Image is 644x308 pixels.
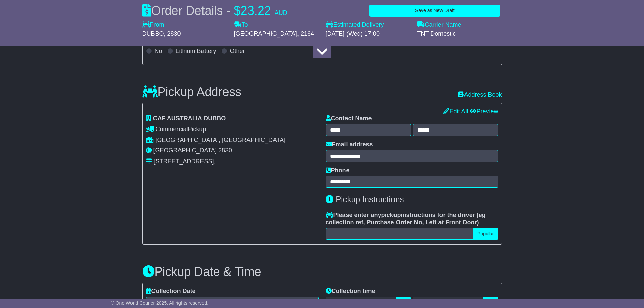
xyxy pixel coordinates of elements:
[326,115,372,122] label: Contact Name
[142,30,164,37] span: DUBBO
[473,228,498,240] button: Popular
[326,212,498,226] label: Please enter any instructions for the driver ( )
[326,141,373,148] label: Email address
[458,91,502,99] a: Address Book
[234,30,297,37] span: [GEOGRAPHIC_DATA]
[326,21,410,29] label: Estimated Delivery
[336,195,404,204] span: Pickup Instructions
[111,300,209,306] span: © One World Courier 2025. All rights reserved.
[326,288,375,295] label: Collection time
[142,3,287,18] div: Order Details -
[417,21,461,29] label: Carrier Name
[142,85,241,99] h3: Pickup Address
[218,147,232,154] span: 2830
[275,9,287,16] span: AUD
[153,147,217,154] span: [GEOGRAPHIC_DATA]
[417,30,502,38] div: TNT Domestic
[326,30,410,38] div: [DATE] (Wed) 17:00
[326,167,350,174] label: Phone
[142,265,502,279] h3: Pickup Date & Time
[146,126,319,133] div: Pickup
[369,5,500,17] button: Save as New Draft
[381,212,401,218] span: pickup
[234,4,241,18] span: $
[154,158,216,165] div: [STREET_ADDRESS],
[153,115,226,122] span: CAF AUSTRALIA DUBBO
[142,21,164,29] label: From
[241,4,271,18] span: 23.22
[146,288,196,295] label: Collection Date
[326,212,486,226] span: eg collection ref, Purchase Order No, Left at Front Door
[234,21,248,29] label: To
[156,137,286,143] span: [GEOGRAPHIC_DATA], [GEOGRAPHIC_DATA]
[297,30,314,37] span: , 2164
[164,30,181,37] span: , 2830
[470,108,498,115] a: Preview
[156,126,188,133] span: Commercial
[443,108,468,115] a: Edit All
